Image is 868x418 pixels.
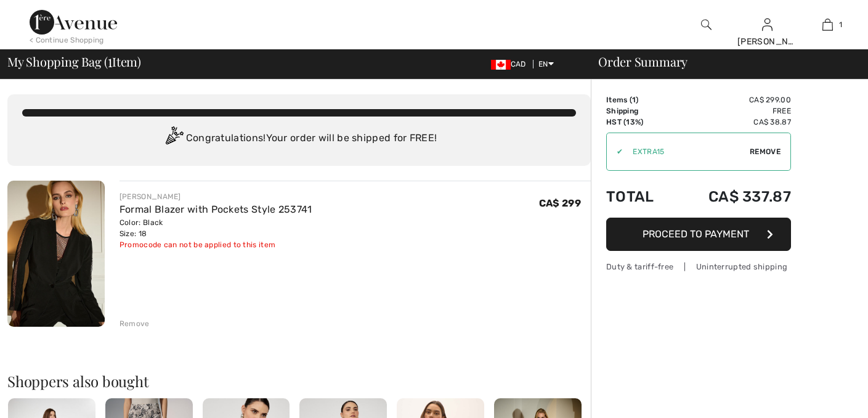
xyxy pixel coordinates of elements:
div: ✔ [607,146,623,157]
img: My Bag [822,17,833,32]
td: Free [674,105,791,117]
td: CA$ 38.87 [674,117,791,128]
button: Proceed to Payment [606,218,791,251]
div: < Continue Shopping [30,35,104,46]
span: My Shopping Bag ( Item) [7,55,141,68]
a: Sign In [762,18,773,30]
div: [PERSON_NAME] [120,191,312,202]
div: Duty & tariff-free | Uninterrupted shipping [606,261,791,273]
td: CA$ 299.00 [674,94,791,105]
div: Promocode can not be applied to this item [120,239,312,250]
td: HST (13%) [606,117,674,128]
span: 1 [839,19,842,30]
span: Remove [750,146,781,157]
span: 1 [108,52,112,68]
div: Remove [120,318,150,329]
h2: Shoppers also bought [7,374,591,388]
a: 1 [798,17,858,32]
td: Shipping [606,105,674,117]
span: 1 [632,96,636,104]
div: [PERSON_NAME] [737,35,797,48]
a: Formal Blazer with Pockets Style 253741 [120,203,312,215]
span: EN [538,60,554,68]
span: CA$ 299 [539,197,581,209]
div: Order Summary [583,55,861,68]
td: Total [606,176,674,218]
img: Canadian Dollar [491,60,511,70]
span: CAD [491,60,531,68]
img: Formal Blazer with Pockets Style 253741 [7,181,105,327]
input: Promo code [623,133,750,170]
img: 1ère Avenue [30,10,117,35]
img: search the website [701,17,712,32]
td: Items ( ) [606,94,674,105]
img: Congratulation2.svg [161,126,186,151]
img: My Info [762,17,773,32]
td: CA$ 337.87 [674,176,791,218]
span: Proceed to Payment [643,228,749,240]
div: Color: Black Size: 18 [120,217,312,239]
div: Congratulations! Your order will be shipped for FREE! [22,126,576,151]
